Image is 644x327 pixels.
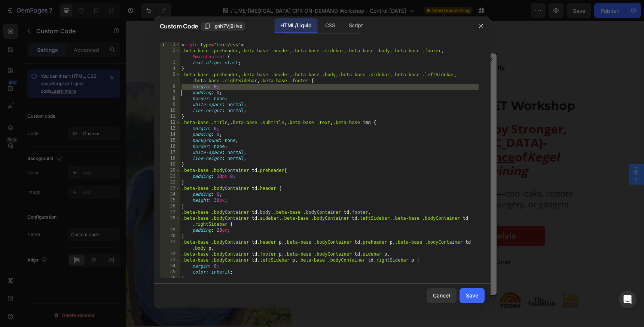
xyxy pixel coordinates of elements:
[147,32,371,275] div: Dialog content
[160,173,180,179] div: 21
[160,90,180,96] div: 7
[147,33,370,275] div: Dialog body
[166,92,352,115] i: 5 Steps to Being Strong, [PERSON_NAME] & Pain Free "Down There"... Without Pills, Gadgets or Surg...
[160,96,180,102] div: 8
[160,144,180,149] div: 16
[160,191,180,197] div: 24
[160,275,180,281] div: 36
[160,114,180,120] div: 11
[160,48,180,60] div: 2
[165,49,352,83] strong: Sign Up for [PERSON_NAME]'s LIVE Pelvic Reset Workshop
[507,146,514,161] span: Opt In
[160,126,180,132] div: 13
[160,233,180,239] div: 30
[160,138,180,144] div: 15
[160,179,180,185] div: 22
[274,18,317,33] div: HTML/Liquid
[160,72,180,84] div: 5
[160,227,180,233] div: 29
[160,215,180,227] div: 28
[160,239,180,251] div: 31
[164,134,354,142] p: Publish the page to see the content.
[160,209,180,215] div: 27
[160,120,180,126] div: 12
[160,185,180,191] div: 23
[160,42,180,48] div: 1
[460,288,485,303] button: Save
[160,108,180,114] div: 10
[160,203,180,209] div: 26
[160,257,180,263] div: 33
[160,60,180,66] div: 3
[160,84,180,90] div: 6
[160,251,180,257] div: 32
[160,269,180,275] div: 35
[427,288,457,303] button: Cancel
[201,22,245,31] button: .gnN7VjBHvp
[619,290,637,308] div: Open Intercom Messenger
[160,66,180,72] div: 4
[160,197,180,203] div: 25
[466,291,478,299] div: Save
[160,161,180,167] div: 19
[160,167,180,173] div: 20
[160,155,180,161] div: 18
[160,22,198,31] span: Custom Code
[213,23,242,30] span: .gnN7VjBHvp
[160,149,180,155] div: 17
[160,102,180,108] div: 9
[160,132,180,138] div: 14
[319,18,341,33] div: CSS
[160,263,180,269] div: 34
[343,18,369,33] div: Script
[433,291,450,299] div: Cancel
[173,118,205,124] div: Custom Code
